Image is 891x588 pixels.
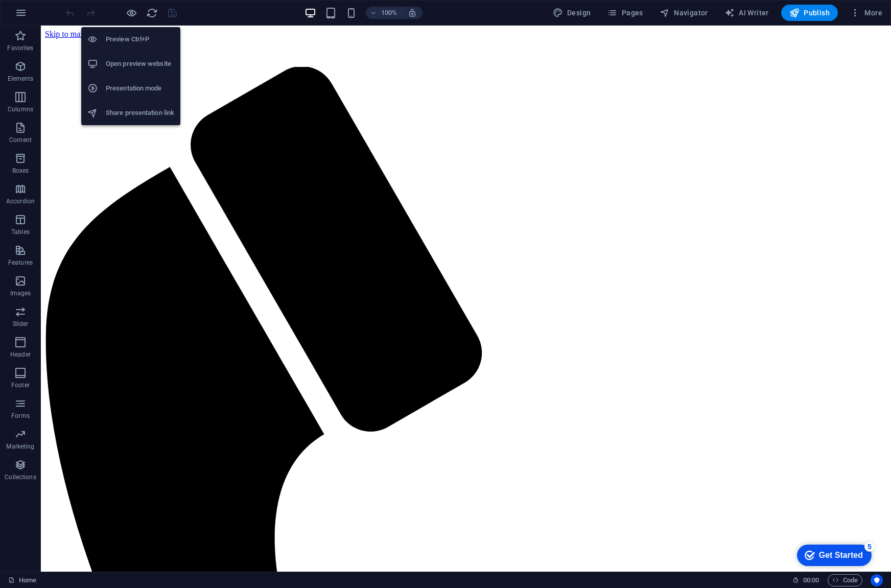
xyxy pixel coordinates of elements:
[832,574,858,586] span: Code
[366,7,402,19] button: 100%
[106,33,174,45] h6: Preview Ctrl+P
[792,574,819,586] h6: Session time
[828,574,862,586] button: Code
[12,167,29,175] p: Boxes
[106,58,174,70] h6: Open preview website
[549,5,595,21] div: Design (Ctrl+Alt+Y)
[803,574,819,586] span: 00 00
[8,105,33,113] p: Columns
[7,44,33,52] p: Favorites
[8,75,34,83] p: Elements
[11,412,30,420] p: Forms
[76,2,86,12] div: 5
[8,258,33,267] p: Features
[603,5,647,21] button: Pages
[11,228,30,236] p: Tables
[655,5,712,21] button: Navigator
[553,8,591,18] span: Design
[146,7,158,19] i: Reload page
[549,5,595,21] button: Design
[720,5,773,21] button: AI Writer
[607,8,643,18] span: Pages
[146,7,158,19] button: reload
[106,82,174,95] h6: Presentation mode
[11,381,30,389] p: Footer
[5,473,36,481] p: Collections
[8,5,83,27] div: Get Started 5 items remaining, 0% complete
[6,197,35,205] p: Accordion
[30,11,74,20] div: Get Started
[10,289,31,297] p: Images
[4,4,72,13] a: Skip to main content
[381,7,397,19] h6: 100%
[13,320,29,328] p: Slider
[10,350,31,359] p: Header
[8,574,36,586] a: Click to cancel selection. Double-click to open Pages
[789,8,830,18] span: Publish
[846,5,886,21] button: More
[724,8,769,18] span: AI Writer
[850,8,882,18] span: More
[6,442,34,451] p: Marketing
[871,574,883,586] button: Usercentrics
[781,5,838,21] button: Publish
[660,8,708,18] span: Navigator
[810,576,812,584] span: :
[106,107,174,119] h6: Share presentation link
[9,136,32,144] p: Content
